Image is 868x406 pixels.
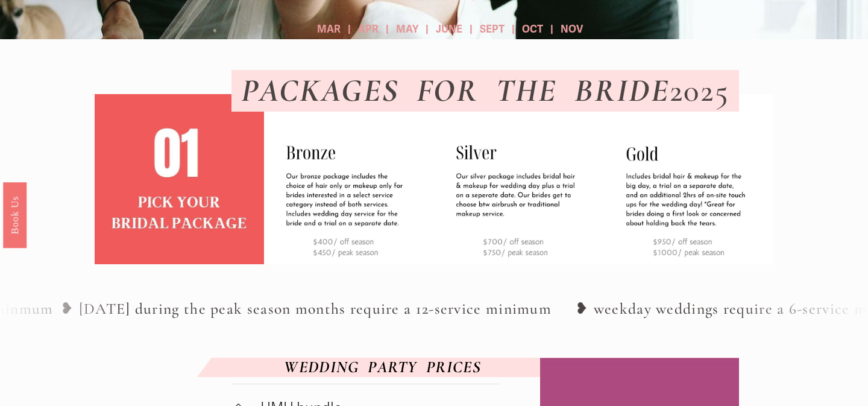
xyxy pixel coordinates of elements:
strong: MAR | APR | MAY | JUNE | SEPT | OCT | NOV [317,23,583,36]
img: Bron.jpg [604,94,774,264]
em: WEDDING PARTY PRICES [284,357,481,377]
h1: 2025 [231,73,739,109]
img: 2.jpg [434,94,604,264]
img: 3.jpg [264,94,434,264]
a: Book Us [3,182,27,247]
img: bridal%2Bpackage.jpg [77,94,283,264]
tspan: ❥ [DATE] during the peak season months require a 12-service minimum [60,300,552,319]
em: PACKAGES FOR THE BRIDE [241,71,670,110]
